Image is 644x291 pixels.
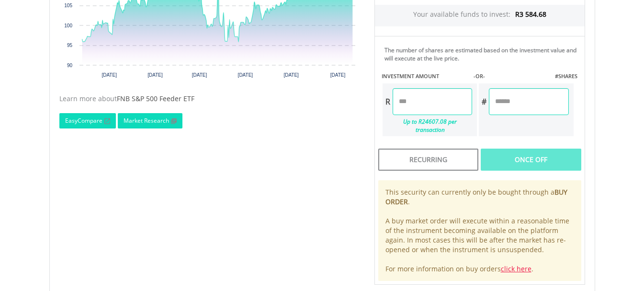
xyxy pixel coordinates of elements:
text: [DATE] [330,72,345,78]
text: [DATE] [102,72,117,78]
text: 100 [64,23,72,28]
text: [DATE] [147,72,163,78]
div: Your available funds to invest: [375,5,585,26]
text: 105 [64,3,72,8]
text: 90 [67,63,72,68]
a: EasyCompare [59,113,116,128]
a: Market Research [118,113,182,128]
span: R3 584.68 [515,10,546,19]
b: BUY ORDER [385,187,567,206]
div: Learn more about [59,94,360,104]
div: The number of shares are estimated based on the investment value and will execute at the live price. [384,46,581,62]
div: Recurring [378,149,478,171]
div: Up to R24607.08 per transaction [383,115,473,136]
text: [DATE] [192,72,207,78]
label: #SHARES [555,72,577,80]
a: click here [501,264,531,273]
div: # [479,88,489,115]
label: -OR- [474,72,485,80]
text: [DATE] [237,72,253,78]
div: This security can currently only be bought through a . A buy market order will execute within a r... [378,180,581,281]
span: FNB S&P 500 Feeder ETF [117,94,194,103]
text: [DATE] [283,72,299,78]
text: 95 [67,43,72,48]
div: Once Off [481,149,581,171]
label: INVESTMENT AMOUNT [382,72,439,80]
div: R [383,88,393,115]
